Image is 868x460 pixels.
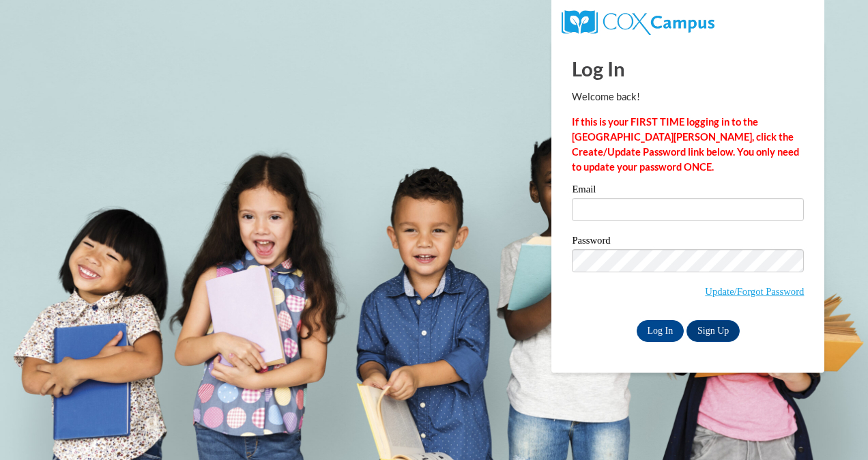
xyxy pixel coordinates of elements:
a: COX Campus [562,16,714,27]
a: Sign Up [686,320,740,342]
h1: Log In [572,55,804,83]
input: Log In [637,320,684,342]
label: Email [572,184,804,198]
p: Welcome back! [572,89,804,104]
strong: If this is your FIRST TIME logging in to the [GEOGRAPHIC_DATA][PERSON_NAME], click the Create/Upd... [572,116,799,173]
a: Update/Forgot Password [705,286,804,297]
label: Password [572,235,804,249]
img: COX Campus [562,10,714,35]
